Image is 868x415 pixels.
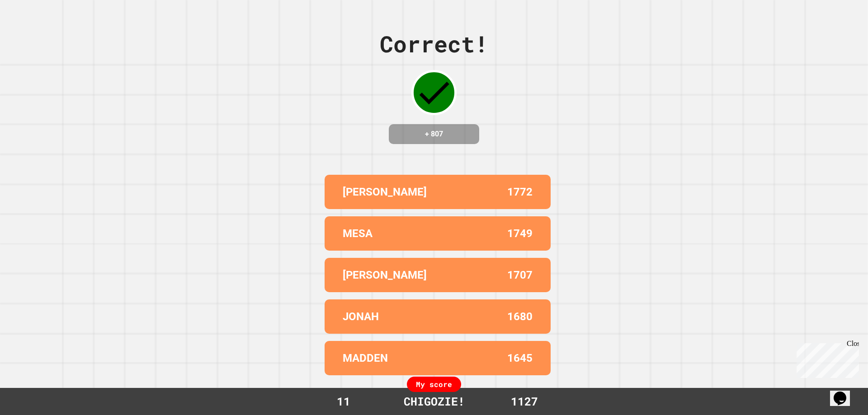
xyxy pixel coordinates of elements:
div: My score [407,377,461,392]
div: 11 [310,393,377,410]
p: JONAH [343,308,379,325]
p: 1707 [507,267,533,283]
div: Chat with us now!Close [4,4,62,57]
div: Correct! [380,27,488,61]
iframe: chat widget [793,340,859,378]
iframe: chat widget [830,379,859,406]
p: 1680 [507,308,533,325]
p: MESA [343,225,373,242]
p: 1749 [507,225,533,242]
div: 1127 [491,393,558,410]
div: CHIGOZIE! [395,393,474,410]
p: [PERSON_NAME] [343,184,427,200]
h4: + 807 [398,129,470,140]
p: 1645 [507,350,533,366]
p: MADDEN [343,350,388,366]
p: 1772 [507,184,533,200]
p: [PERSON_NAME] [343,267,427,283]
